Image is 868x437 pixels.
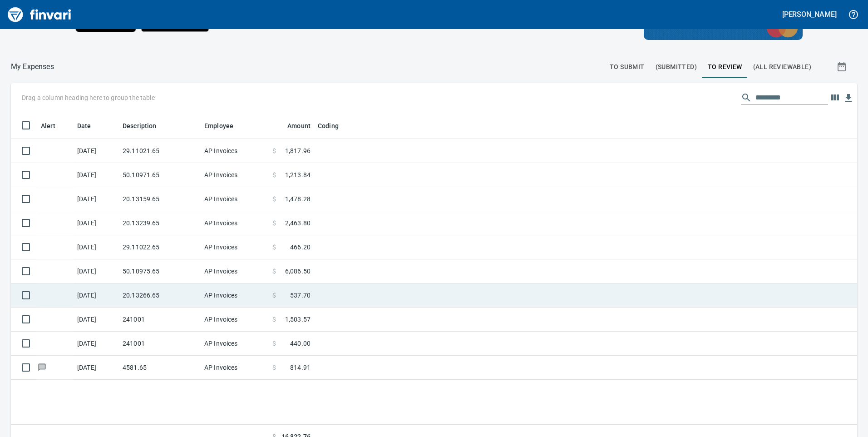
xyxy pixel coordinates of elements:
[74,283,119,308] td: [DATE]
[41,120,67,131] span: Alert
[272,170,276,179] span: $
[37,364,47,370] span: Has messages
[828,91,842,104] button: Choose columns to display
[77,120,103,131] span: Date
[290,243,311,252] span: 466.20
[74,235,119,259] td: [DATE]
[290,291,311,300] span: 537.70
[610,61,645,73] span: To Submit
[272,243,276,252] span: $
[119,259,201,283] td: 50.10975.65
[74,332,119,356] td: [DATE]
[77,120,91,131] span: Date
[201,308,269,332] td: AP Invoices
[74,308,119,332] td: [DATE]
[290,363,311,372] span: 814.91
[119,283,201,308] td: 20.13266.65
[318,120,350,131] span: Coding
[272,339,276,348] span: $
[201,332,269,356] td: AP Invoices
[41,120,55,131] span: Alert
[201,163,269,187] td: AP Invoices
[272,146,276,155] span: $
[285,194,311,204] span: 1,478.28
[290,339,311,348] span: 440.00
[272,363,276,372] span: $
[276,120,311,131] span: Amount
[272,267,276,276] span: $
[656,61,697,73] span: (Submitted)
[201,139,269,163] td: AP Invoices
[272,194,276,204] span: $
[201,235,269,259] td: AP Invoices
[22,93,155,102] p: Drag a column heading here to group the table
[285,267,311,276] span: 6,086.50
[119,211,201,235] td: 20.13239.65
[780,7,839,21] button: [PERSON_NAME]
[5,4,74,25] img: Finvari
[119,308,201,332] td: 241001
[119,235,201,259] td: 29.11022.65
[201,259,269,283] td: AP Invoices
[119,356,201,380] td: 4581.65
[272,315,276,324] span: $
[74,187,119,211] td: [DATE]
[74,139,119,163] td: [DATE]
[119,187,201,211] td: 20.13159.65
[201,283,269,308] td: AP Invoices
[318,120,339,131] span: Coding
[285,170,311,179] span: 1,213.84
[285,146,311,155] span: 1,817.96
[74,163,119,187] td: [DATE]
[119,332,201,356] td: 241001
[201,356,269,380] td: AP Invoices
[753,61,811,73] span: (All Reviewable)
[11,61,54,72] p: My Expenses
[782,10,837,19] h5: [PERSON_NAME]
[204,120,245,131] span: Employee
[74,211,119,235] td: [DATE]
[119,139,201,163] td: 29.11021.65
[285,315,311,324] span: 1,503.57
[828,56,857,78] button: Show transactions within a particular date range
[842,91,855,105] button: Download table
[204,120,233,131] span: Employee
[201,187,269,211] td: AP Invoices
[272,218,276,228] span: $
[708,61,742,73] span: To Review
[285,218,311,228] span: 2,463.80
[74,356,119,380] td: [DATE]
[11,61,54,72] nav: breadcrumb
[201,211,269,235] td: AP Invoices
[119,163,201,187] td: 50.10971.65
[74,259,119,283] td: [DATE]
[123,120,168,131] span: Description
[123,120,157,131] span: Description
[272,291,276,300] span: $
[287,120,311,131] span: Amount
